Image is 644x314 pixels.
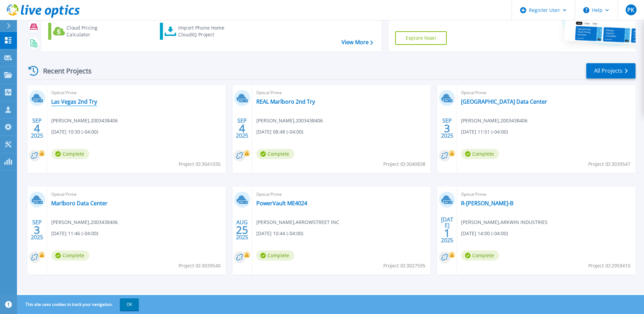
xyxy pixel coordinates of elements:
a: R-[PERSON_NAME]-B [461,200,513,207]
span: [PERSON_NAME] , 2003438406 [51,117,118,124]
span: [DATE] 10:44 (-04:00) [256,230,303,237]
span: Optical Prime [256,89,427,97]
a: REAL Marlboro 2nd Try [256,98,315,105]
span: 3 [34,227,40,233]
div: Import Phone Home CloudIQ Project [178,24,231,38]
span: This site uses cookies to track your navigation. [19,298,139,311]
span: Optical Prime [256,191,427,198]
button: OK [120,298,139,311]
span: 4 [34,125,40,131]
a: View More [342,39,373,46]
span: [PERSON_NAME] , 2003438406 [51,219,118,226]
span: [DATE] 08:48 (-04:00) [256,128,303,136]
span: Project ID: 3039540 [179,262,221,269]
span: Complete [256,250,294,261]
span: [DATE] 10:30 (-04:00) [51,128,98,136]
span: [PERSON_NAME] , ARROWSTREET INC [256,219,339,226]
span: Complete [461,149,499,159]
a: Explore Now! [395,31,447,45]
span: 4 [239,125,245,131]
div: SEP 2025 [31,217,43,242]
span: Project ID: 2959410 [588,262,630,269]
span: Optical Prime [51,191,222,198]
div: [DATE] 2025 [441,217,454,242]
span: Complete [461,250,499,261]
span: 3 [444,125,450,131]
span: Optical Prime [51,89,222,97]
span: [PERSON_NAME] , ARKWIN INDUSTRIES [461,219,548,226]
span: Project ID: 3027595 [383,262,425,269]
a: Las Vegas 2nd Try [51,98,97,105]
span: [DATE] 14:00 (-04:00) [461,230,508,237]
span: 25 [236,227,248,233]
div: SEP 2025 [441,116,454,141]
span: Optical Prime [461,89,631,97]
div: SEP 2025 [31,116,43,141]
div: AUG 2025 [236,217,249,242]
span: Project ID: 3039547 [588,160,630,168]
span: [DATE] 11:51 (-04:00) [461,128,508,136]
a: PowerVault ME4024 [256,200,307,207]
span: Project ID: 3040838 [383,160,425,168]
span: 1 [444,230,450,236]
a: Cloud Pricing Calculator [48,23,124,40]
span: Complete [256,149,294,159]
span: [PERSON_NAME] , 2003438406 [461,117,528,124]
span: Complete [51,149,89,159]
a: Marlboro Data Center [51,200,108,207]
span: PK [627,7,634,13]
a: [GEOGRAPHIC_DATA] Data Center [461,98,547,105]
span: [PERSON_NAME] , 2003438406 [256,117,323,124]
span: Complete [51,250,89,261]
span: Project ID: 3041035 [179,160,221,168]
span: [DATE] 11:46 (-04:00) [51,230,98,237]
span: Optical Prime [461,191,631,198]
div: SEP 2025 [236,116,249,141]
div: Recent Projects [26,63,101,79]
div: Cloud Pricing Calculator [67,24,121,38]
a: All Projects [586,63,636,78]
